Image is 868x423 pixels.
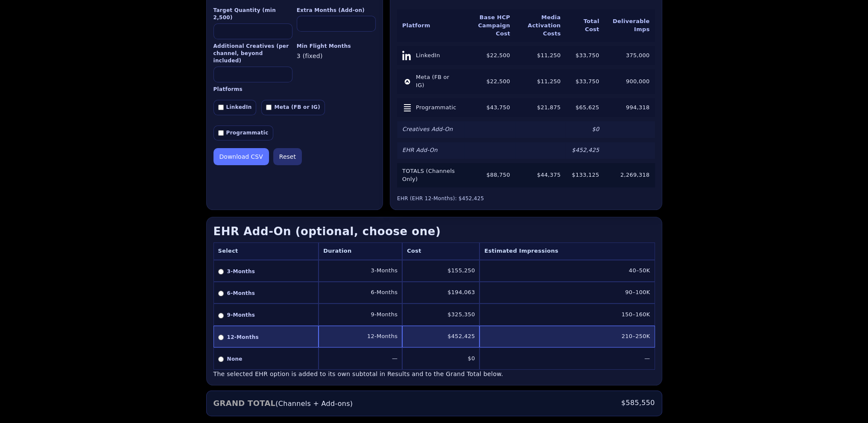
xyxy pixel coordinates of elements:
td: $0 [566,121,604,138]
strong: GRAND TOTAL [213,399,276,408]
div: The selected EHR option is added to its own subtotal in Results and to the Grand Total below. [213,370,655,378]
label: 12-Months [218,334,314,341]
td: $194,063 [402,282,479,303]
td: $325,350 [402,303,479,325]
td: 3-Months [319,260,402,282]
td: $452,425 [566,142,604,159]
label: None [218,356,314,363]
td: $33,750 [566,46,604,65]
input: LinkedIn [218,105,224,110]
div: EHR (EHR 12-Months): $452,425 [397,195,655,202]
label: Platforms [213,86,376,93]
label: 3-Months [218,268,314,275]
label: 6-Months [218,290,314,297]
td: $33,750 [566,69,604,94]
input: Programmatic [218,130,224,136]
td: $452,425 [402,326,479,347]
td: EHR Add-On [397,142,464,159]
td: 90–100K [479,282,655,303]
label: Meta (FB or IG) [261,100,324,115]
td: 210–250K [479,326,655,347]
td: Creatives Add-On [397,121,464,138]
span: $585,550 [621,398,655,409]
th: Platform [397,9,464,42]
td: $44,375 [515,163,566,188]
input: 3-Months [218,269,224,274]
td: $133,125 [566,163,604,188]
th: Select [213,242,319,260]
td: 40–50K [479,260,655,282]
h3: EHR Add-On (optional, choose one) [213,224,655,239]
button: Reset [273,148,302,165]
td: $88,750 [464,163,515,188]
th: Media Activation Costs [515,9,566,42]
input: 6-Months [218,291,224,296]
label: Additional Creatives (per channel, beyond included) [213,43,292,65]
th: Cost [402,242,479,260]
td: TOTALS (Channels Only) [397,163,464,188]
td: $22,500 [464,69,515,94]
span: LinkedIn [416,52,440,60]
td: 12-Months [319,326,402,347]
th: Total Cost [566,9,604,42]
label: Min Flight Months [297,43,376,50]
td: — [319,347,402,369]
td: 6-Months [319,282,402,303]
td: 375,000 [604,46,655,65]
input: 9-Months [218,313,224,318]
td: 994,318 [604,98,655,117]
td: $11,250 [515,69,566,94]
th: Estimated Impressions [479,242,655,260]
span: Programmatic [416,104,456,112]
button: Download CSV [213,148,269,165]
td: $65,625 [566,98,604,117]
input: Meta (FB or IG) [266,105,272,110]
td: 9-Months [319,303,402,325]
th: Deliverable Imps [604,9,655,42]
th: Duration [319,242,402,260]
td: 150–160K [479,303,655,325]
td: 2,269,318 [604,163,655,188]
td: $21,875 [515,98,566,117]
td: $43,750 [464,98,515,117]
input: 12-Months [218,335,224,340]
td: 900,000 [604,69,655,94]
input: None [218,356,224,362]
td: $11,250 [515,46,566,65]
label: Programmatic [213,125,273,140]
td: — [479,347,655,369]
label: LinkedIn [213,100,257,115]
td: $155,250 [402,260,479,282]
label: 9-Months [218,312,314,319]
span: Meta (FB or IG) [416,73,459,90]
td: $22,500 [464,46,515,65]
div: 3 (fixed) [297,52,376,60]
td: $0 [402,347,479,369]
th: Base HCP Campaign Cost [464,9,515,42]
label: Extra Months (Add-on) [297,7,376,14]
label: Target Quantity (min 2,500) [213,7,292,22]
span: (Channels + Add-ons) [213,398,353,409]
